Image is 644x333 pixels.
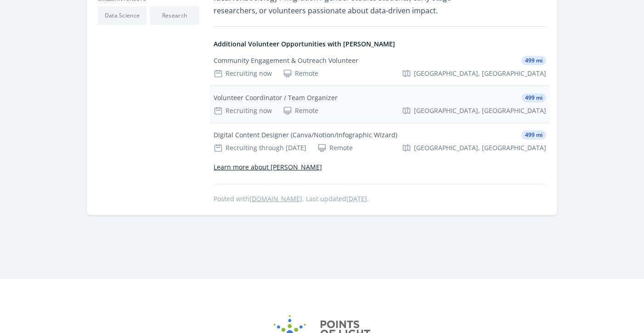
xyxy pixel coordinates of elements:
a: [DOMAIN_NAME] [249,194,302,203]
a: Digital Content Designer (Canva/Notion/Infographic Wizard) 499 mi Recruiting through [DATE] Remot... [210,123,550,160]
div: Remote [283,106,318,115]
div: Digital Content Designer (Canva/Notion/Infographic Wizard) [214,130,397,140]
li: Research [150,6,199,25]
h4: Additional Volunteer Opportunities with [PERSON_NAME] [214,40,546,49]
p: Posted with . Last updated . [214,195,546,203]
div: Remote [283,69,318,78]
div: Volunteer Coordinator / Team Organizer [214,93,338,102]
div: Recruiting now [214,69,272,78]
span: [GEOGRAPHIC_DATA], [GEOGRAPHIC_DATA] [414,69,546,78]
span: 499 mi [521,56,546,65]
a: Learn more about [PERSON_NAME] [214,163,322,171]
div: Recruiting through [DATE] [214,143,306,152]
div: Recruiting now [214,106,272,115]
span: [GEOGRAPHIC_DATA], [GEOGRAPHIC_DATA] [414,106,546,115]
a: Community Engagement & Outreach Volunteer 499 mi Recruiting now Remote [GEOGRAPHIC_DATA], [GEOGRA... [210,49,550,85]
span: [GEOGRAPHIC_DATA], [GEOGRAPHIC_DATA] [414,143,546,152]
li: Data Science [98,6,147,25]
span: 499 mi [521,93,546,102]
a: Volunteer Coordinator / Team Organizer 499 mi Recruiting now Remote [GEOGRAPHIC_DATA], [GEOGRAPHI... [210,86,550,123]
span: 499 mi [521,130,546,140]
div: Community Engagement & Outreach Volunteer [214,56,358,65]
abbr: Wed, Oct 1, 2025 11:42 PM [346,194,367,203]
div: Remote [317,143,353,152]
